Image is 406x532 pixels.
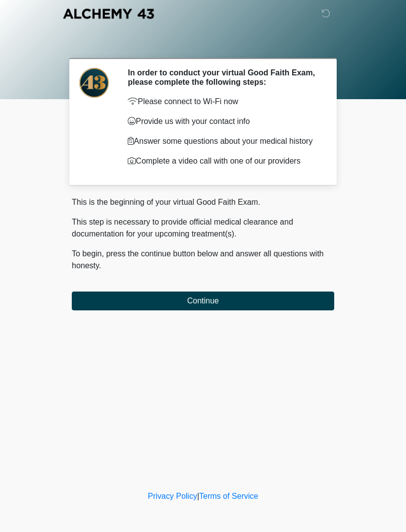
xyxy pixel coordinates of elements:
[199,492,258,500] a: Terms of Service
[62,7,155,20] img: Alchemy 43 Logo
[128,135,319,147] p: Answer some questions about your medical history
[197,492,199,500] a: |
[72,248,334,272] p: To begin, press the continue button below and answer all questions with honesty.
[64,36,342,54] h1: ‎ ‎ ‎ ‎
[128,68,319,87] h2: In order to conduct your virtual Good Faith Exam, please complete the following steps:
[128,155,319,167] p: Complete a video call with one of our providers
[128,96,319,108] p: Please connect to Wi-Fi now
[148,492,198,500] a: Privacy Policy
[72,216,334,240] p: This step is necessary to provide official medical clearance and documentation for your upcoming ...
[72,292,334,310] button: Continue
[72,196,334,208] p: This is the beginning of your virtual Good Faith Exam.
[128,116,319,127] p: Provide us with your contact info
[79,68,109,98] img: Agent Avatar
